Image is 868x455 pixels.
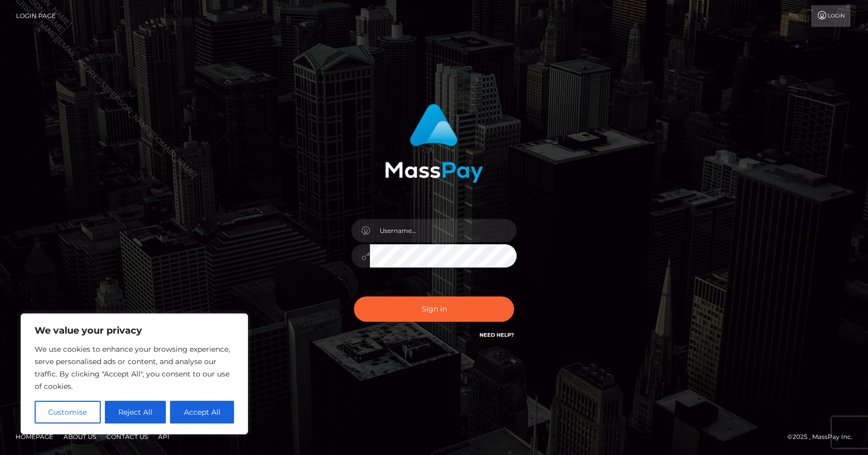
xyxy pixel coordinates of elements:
a: Need Help? [479,332,514,338]
p: We value your privacy [35,324,234,337]
a: Contact Us [102,429,152,445]
input: Username... [370,219,517,242]
p: We use cookies to enhance your browsing experience, serve personalised ads or content, and analys... [35,343,234,393]
a: Login [811,5,850,27]
button: Accept All [170,401,234,423]
button: Customise [35,401,101,423]
a: About Us [59,429,100,445]
button: Reject All [105,401,166,423]
a: Homepage [11,429,57,445]
a: API [154,429,174,445]
button: Sign in [354,296,514,322]
a: Login Page [16,5,56,27]
img: MassPay Login [385,104,483,183]
div: © 2025 , MassPay Inc. [787,431,860,443]
div: We value your privacy [21,313,248,434]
